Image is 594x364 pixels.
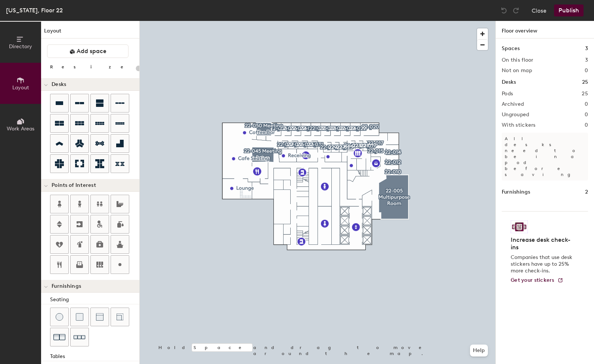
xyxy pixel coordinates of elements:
h1: Desks [502,78,516,86]
h2: Pods [502,91,513,97]
h2: Not on map [502,68,532,74]
button: Close [532,4,547,16]
h2: 0 [585,68,588,74]
img: Couch (middle) [96,313,103,321]
span: Add space [77,47,106,55]
h2: On this floor [502,57,533,63]
span: Desks [52,81,66,87]
img: Undo [500,7,508,14]
p: All desks need to be in a pod before saving [502,133,588,181]
img: Redo [512,7,520,14]
h1: Furnishings [502,188,530,196]
a: Get your stickers [511,277,563,284]
h2: Archived [502,101,524,107]
button: Add space [47,44,129,58]
div: Tables [50,352,139,361]
img: Couch (x3) [74,331,86,343]
h1: Floor overview [496,21,594,38]
img: Couch (corner) [116,313,124,321]
h1: 2 [585,188,588,196]
h2: Ungrouped [502,112,529,118]
h1: 3 [585,44,588,53]
h4: Increase desk check-ins [511,236,575,251]
button: Help [470,345,488,357]
h2: With stickers [502,122,536,128]
span: Layout [12,84,29,91]
button: Cushion [70,308,89,326]
button: Couch (x2) [50,328,69,346]
button: Couch (x3) [70,328,89,346]
button: Couch (corner) [111,308,129,326]
h2: 0 [585,112,588,118]
img: Couch (x2) [53,331,65,343]
p: Companies that use desk stickers have up to 25% more check-ins. [511,254,575,274]
div: Seating [50,296,139,304]
h2: 0 [585,122,588,128]
div: Resize [50,64,133,70]
h2: 25 [582,91,588,97]
span: Work Areas [7,126,34,132]
button: Stool [50,308,69,326]
button: Couch (middle) [90,308,109,326]
h2: 0 [585,101,588,107]
span: Furnishings [52,283,81,289]
button: Publish [554,4,584,16]
h2: 3 [585,57,588,63]
span: Points of Interest [52,182,96,188]
span: Directory [9,43,32,50]
img: Cushion [76,313,83,321]
h1: Layout [41,27,139,38]
span: Get your stickers [511,277,554,283]
img: Stool [56,313,63,321]
img: Sticker logo [511,220,528,233]
h1: Spaces [502,44,520,53]
div: [US_STATE], Floor 22 [6,6,63,15]
h1: 25 [582,78,588,86]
